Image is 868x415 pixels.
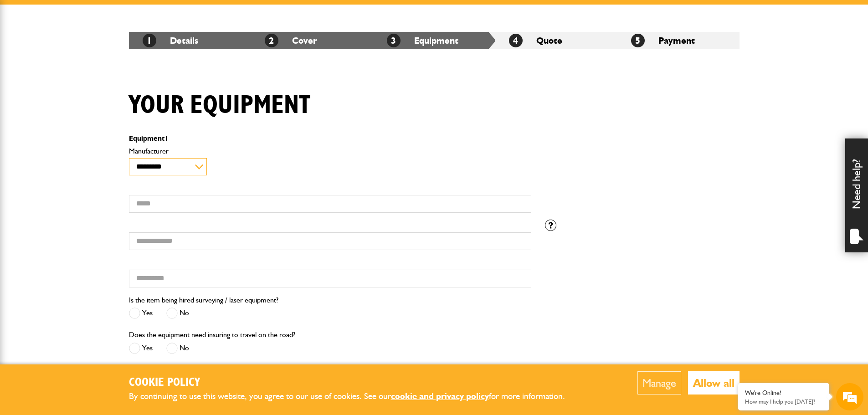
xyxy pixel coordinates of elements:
label: Is the item being hired surveying / laser equipment? [129,297,278,304]
label: Manufacturer [129,148,531,155]
label: Does the equipment need insuring to travel on the road? [129,331,295,338]
li: Quote [495,32,617,49]
li: Payment [617,32,740,49]
label: Yes [129,343,153,354]
a: 2Cover [265,35,317,46]
a: cookie and privacy policy [391,391,489,401]
span: 3 [387,34,401,47]
span: 5 [631,34,645,47]
span: 1 [164,134,169,143]
span: 4 [509,34,523,47]
li: Equipment [373,32,495,49]
label: No [166,343,189,354]
div: Need help? [845,138,868,252]
button: Manage [637,371,681,395]
span: 1 [143,34,156,47]
button: Allow all [688,371,740,395]
div: We're Online! [745,389,822,397]
label: Yes [129,307,153,319]
p: How may I help you today? [745,398,822,405]
h1: Your equipment [129,90,310,121]
label: No [166,307,189,319]
a: 1Details [143,35,198,46]
p: Equipment [129,135,531,142]
h2: Cookie Policy [129,376,580,390]
span: 2 [265,34,278,47]
p: By continuing to use this website, you agree to our use of cookies. See our for more information. [129,389,580,404]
